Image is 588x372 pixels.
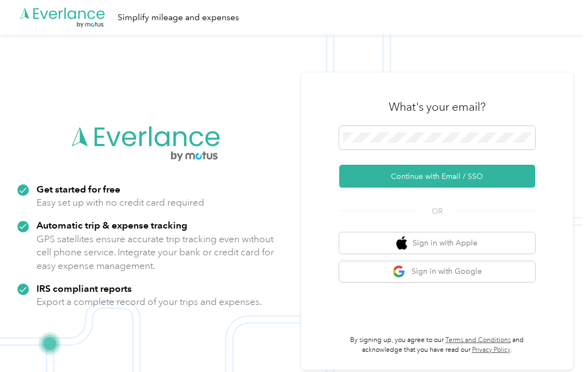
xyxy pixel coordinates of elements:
h3: What's your email? [389,99,486,115]
p: By signing up, you agree to our and acknowledge that you have read our . [339,335,535,355]
div: Simplify mileage and expenses [118,11,239,25]
a: Privacy Policy [472,346,511,354]
img: google logo [393,265,406,279]
strong: IRS compliant reports [36,283,132,294]
p: GPS satellites ensure accurate trip tracking even without cell phone service. Integrate your bank... [36,232,274,273]
span: OR [418,206,456,217]
button: Continue with Email / SSO [339,165,535,188]
strong: Get started for free [36,183,120,195]
p: Easy set up with no credit card required [36,196,204,209]
p: Export a complete record of your trips and expenses. [36,295,262,309]
button: apple logoSign in with Apple [339,232,535,254]
a: Terms and Conditions [445,336,511,344]
button: google logoSign in with Google [339,261,535,283]
img: apple logo [396,236,407,250]
strong: Automatic trip & expense tracking [36,219,187,231]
